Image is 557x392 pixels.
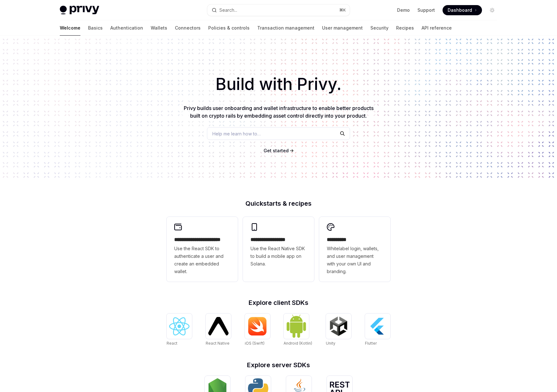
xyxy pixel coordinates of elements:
a: Welcome [60,20,80,36]
a: **** **** **** ***Use the React Native SDK to build a mobile app on Solana. [243,217,314,282]
img: Flutter [368,316,388,336]
a: Authentication [110,20,143,36]
span: Dashboard [448,7,472,13]
span: Use the React SDK to authenticate a user and create an embedded wallet. [174,245,230,275]
a: Security [370,20,389,36]
img: React Native [208,317,229,335]
a: Support [417,7,435,13]
span: ⌘ K [339,8,346,13]
a: FlutterFlutter [365,313,390,347]
img: Android (Kotlin) [286,314,306,338]
span: Whitelabel login, wallets, and user management with your own UI and branding. [327,245,383,275]
h2: Explore client SDKs [167,299,390,306]
span: Android (Kotlin) [284,341,312,346]
h2: Quickstarts & recipes [167,200,390,207]
a: Dashboard [443,5,482,15]
span: Help me learn how to… [212,130,261,137]
img: iOS (Swift) [247,317,268,336]
div: Search... [219,6,237,14]
a: ReactReact [167,313,192,347]
a: User management [322,20,363,36]
a: UnityUnity [326,313,351,347]
span: Unity [326,341,335,346]
a: React NativeReact Native [206,313,231,347]
img: React [169,317,189,335]
span: React Native [206,341,230,346]
h1: Build with Privy. [10,72,547,97]
img: Unity [328,316,349,336]
a: Demo [397,7,410,13]
span: Privy builds user onboarding and wallet infrastructure to enable better products built on crypto ... [184,105,374,119]
a: iOS (Swift)iOS (Swift) [245,313,270,347]
a: Transaction management [257,20,314,36]
a: **** *****Whitelabel login, wallets, and user management with your own UI and branding. [319,217,390,282]
a: Basics [88,20,103,36]
span: React [167,341,177,346]
a: API reference [422,20,452,36]
span: Use the React Native SDK to build a mobile app on Solana. [251,245,306,268]
a: Get started [264,148,289,154]
a: Connectors [175,20,201,36]
img: light logo [60,6,99,15]
a: Wallets [151,20,167,36]
button: Search...⌘K [207,4,350,16]
a: Recipes [396,20,414,36]
button: Toggle dark mode [487,5,497,15]
span: Flutter [365,341,377,346]
a: Android (Kotlin)Android (Kotlin) [284,313,312,347]
span: Get started [264,148,289,153]
h2: Explore server SDKs [167,362,390,368]
a: Policies & controls [208,20,250,36]
span: iOS (Swift) [245,341,265,346]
